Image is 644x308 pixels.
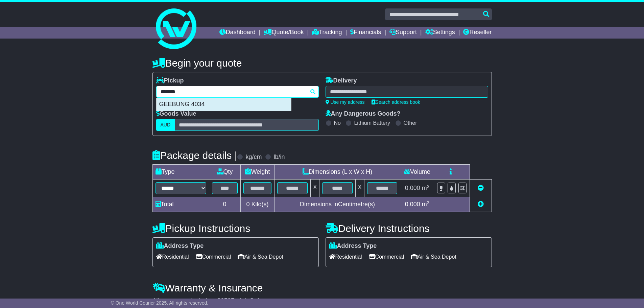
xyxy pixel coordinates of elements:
a: Remove this item [478,185,484,191]
a: Quote/Book [264,27,304,39]
label: Goods Value [156,110,196,118]
td: Dimensions in Centimetre(s) [275,197,400,212]
label: Any Dangerous Goods? [326,110,401,118]
span: Commercial [369,252,404,262]
a: Support [389,27,417,39]
label: Pickup [156,77,184,85]
sup: 3 [427,200,430,205]
span: Residential [156,252,189,262]
a: Search address book [372,99,420,105]
span: Commercial [196,252,231,262]
h4: Warranty & Insurance [152,282,492,293]
label: AUD [156,119,175,131]
span: 250 [221,297,231,304]
span: m [422,201,430,208]
h4: Begin your quote [152,57,492,69]
label: Other [404,120,417,126]
a: Use my address [326,99,365,105]
label: Delivery [326,77,357,85]
span: Air & Sea Depot [411,252,456,262]
td: Volume [400,165,434,180]
a: Settings [425,27,455,39]
td: Dimensions (L x W x H) [275,165,400,180]
span: 0.000 [405,201,420,208]
label: kg/cm [245,153,262,161]
td: x [355,180,364,197]
span: m [422,185,430,191]
a: Add new item [478,201,484,208]
label: Address Type [156,242,204,250]
div: GEEBUNG 4034 [157,98,291,111]
a: Financials [350,27,381,39]
label: Lithium Battery [354,120,390,126]
h4: Delivery Instructions [326,223,492,234]
label: Address Type [329,242,377,250]
typeahead: Please provide city [156,86,319,98]
span: Air & Sea Depot [238,252,283,262]
label: lb/in [273,153,285,161]
div: All our quotes include a $ FreightSafe warranty. [152,297,492,305]
td: Total [152,197,209,212]
td: Qty [209,165,240,180]
td: x [311,180,319,197]
span: 0 [246,201,249,208]
label: No [334,120,341,126]
td: Weight [240,165,275,180]
a: Reseller [463,27,492,39]
span: 0.000 [405,185,420,191]
h4: Package details | [152,150,237,161]
a: Dashboard [219,27,256,39]
td: Type [152,165,209,180]
td: 0 [209,197,240,212]
span: © One World Courier 2025. All rights reserved. [111,300,209,306]
td: Kilo(s) [240,197,275,212]
a: Tracking [312,27,342,39]
h4: Pickup Instructions [152,223,319,234]
sup: 3 [427,184,430,189]
span: Residential [329,252,362,262]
